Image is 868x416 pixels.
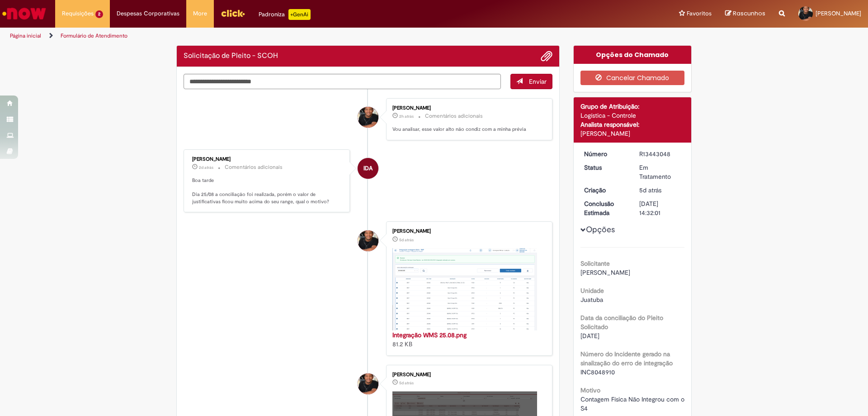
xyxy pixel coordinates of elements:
[392,105,543,111] div: [PERSON_NAME]
[687,9,712,18] span: Favoritos
[580,386,600,394] b: Motivo
[358,107,378,128] div: Jonatas Pinheiro De Amorim
[117,9,179,18] span: Despesas Corporativas
[399,114,414,119] time: 29/08/2025 09:58:18
[363,158,373,179] span: IDA
[580,129,685,138] div: [PERSON_NAME]
[577,186,633,195] dt: Criação
[392,126,543,133] p: Vou analisar, esse valor alto não condiz com a minha prévia
[184,74,501,89] textarea: Digite sua mensagem aqui...
[574,46,692,64] div: Opções do Chamado
[639,186,681,195] div: 25/08/2025 09:33:39
[580,287,604,295] b: Unidade
[399,114,414,119] span: 2h atrás
[399,380,414,386] span: 5d atrás
[580,395,686,412] span: Contagem Física Não Integrou com o S4
[577,199,633,217] dt: Conclusão Estimada
[639,186,661,194] time: 25/08/2025 09:33:39
[639,163,681,181] div: Em Tratamento
[577,163,633,172] dt: Status
[61,32,127,39] a: Formulário de Atendimento
[259,9,311,20] div: Padroniza
[580,259,610,268] b: Solicitante
[199,165,213,170] span: 2d atrás
[580,368,615,376] span: INC8048910
[192,177,343,206] p: Boa tarde Dia 25/08 a conciliação foi realizada, porém o valor de justificativas ficou muito acim...
[529,77,547,86] span: Enviar
[7,28,572,44] ul: Trilhas de página
[639,149,681,158] div: R13443048
[816,10,861,17] span: [PERSON_NAME]
[1,5,47,23] img: ServiceNow
[392,330,543,349] div: 81.2 KB
[62,9,94,18] span: Requisições
[425,112,483,120] small: Comentários adicionais
[392,331,467,339] a: Integração WMS 25.08.png
[221,6,245,20] img: click_logo_yellow_360x200.png
[580,350,673,367] b: Número do Incidente gerado na sinalização do erro de integração
[399,237,414,243] span: 5d atrás
[399,237,414,243] time: 25/08/2025 09:32:55
[288,9,311,20] p: +GenAi
[358,158,378,179] div: Isabella De Almeida Groppo
[541,50,552,62] button: Adicionar anexos
[193,9,207,18] span: More
[399,380,414,386] time: 25/08/2025 09:32:49
[184,52,278,60] h2: Solicitação de Pleito - SCOH Histórico de tíquete
[510,74,552,89] button: Enviar
[580,111,685,120] div: Logística - Controle
[580,268,630,277] span: [PERSON_NAME]
[577,149,633,158] dt: Número
[580,102,685,111] div: Grupo de Atribuição:
[580,314,663,331] b: Data da conciliação do Pleito Solicitado
[192,157,343,162] div: [PERSON_NAME]
[392,372,543,378] div: [PERSON_NAME]
[392,229,543,234] div: [PERSON_NAME]
[10,32,41,39] a: Página inicial
[580,332,599,340] span: [DATE]
[225,163,283,171] small: Comentários adicionais
[580,120,685,129] div: Analista responsável:
[725,10,765,18] a: Rascunhos
[639,186,661,194] span: 5d atrás
[580,71,685,85] button: Cancelar Chamado
[199,165,213,170] time: 27/08/2025 12:13:36
[733,9,765,18] span: Rascunhos
[358,230,378,251] div: Jonatas Pinheiro De Amorim
[358,373,378,394] div: Jonatas Pinheiro De Amorim
[95,10,103,18] span: 2
[639,199,681,217] div: [DATE] 14:32:01
[580,296,603,304] span: Juatuba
